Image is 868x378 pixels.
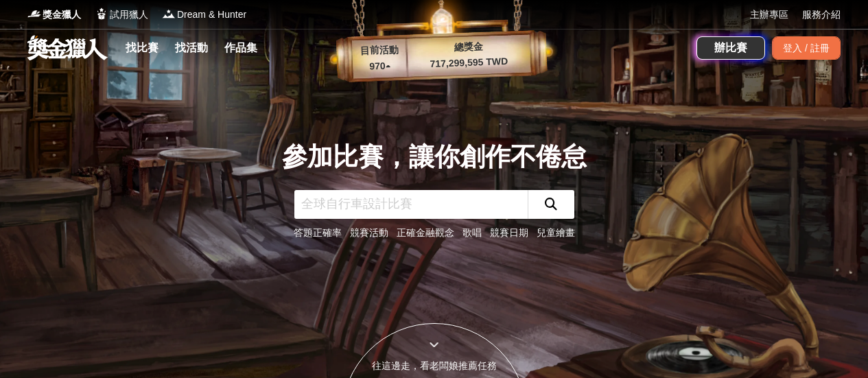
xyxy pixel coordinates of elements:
[772,36,841,60] div: 登入 / 註冊
[27,8,81,22] a: Logo獎金獵人
[95,8,148,22] a: Logo試用獵人
[120,38,164,58] a: 找比賽
[110,8,148,22] span: 試用獵人
[294,227,342,238] a: 答題正確率
[43,8,81,22] span: 獎金獵人
[406,38,530,56] p: 總獎金
[490,227,528,238] a: 競賽日期
[407,54,531,72] p: 717,299,595 TWD
[537,227,575,238] a: 兒童繪畫
[95,7,108,21] img: Logo
[350,227,388,238] a: 競賽活動
[294,190,528,219] input: 全球自行車設計比賽
[750,8,788,22] a: 主辦專區
[351,43,407,59] p: 目前活動
[696,36,765,60] a: 辦比賽
[162,8,246,22] a: LogoDream & Hunter
[802,8,841,22] a: 服務介紹
[169,38,213,58] a: 找活動
[342,359,526,373] div: 往這邊走，看老闆娘推薦任務
[462,227,482,238] a: 歌唱
[352,58,408,75] p: 970 ▴
[162,7,176,21] img: Logo
[397,227,454,238] a: 正確金融觀念
[219,38,263,58] a: 作品集
[282,138,587,176] div: 參加比賽，讓你創作不倦怠
[177,8,246,22] span: Dream & Hunter
[27,7,41,21] img: Logo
